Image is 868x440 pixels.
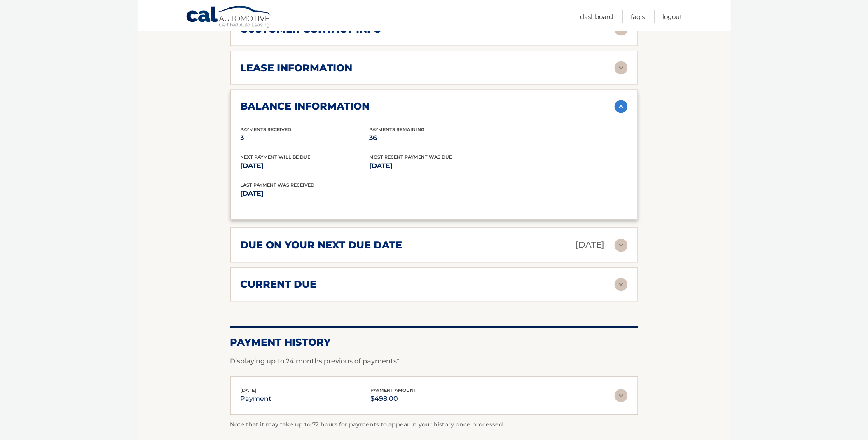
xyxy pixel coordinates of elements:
[370,154,452,160] span: Most Recent Payment Was Due
[241,127,292,133] span: Payments Received
[370,127,425,133] span: Payments Remaining
[241,154,311,160] span: Next Payment will be due
[615,100,628,113] img: accordion-active.svg
[371,388,417,393] span: payment amount
[241,239,402,252] h2: due on your next due date
[241,183,315,188] span: Last Payment was received
[663,10,683,23] a: Logout
[241,393,272,405] p: payment
[241,388,257,393] span: [DATE]
[370,161,498,172] p: [DATE]
[241,161,370,172] p: [DATE]
[241,133,370,144] p: 3
[615,239,628,252] img: accordion-rest.svg
[631,10,645,23] a: FAQ's
[615,278,628,291] img: accordion-rest.svg
[615,61,628,75] img: accordion-rest.svg
[615,389,628,403] img: accordion-rest.svg
[241,62,353,74] h2: lease information
[580,10,613,23] a: Dashboard
[241,188,434,200] p: [DATE]
[230,357,638,367] p: Displaying up to 24 months previous of payments*.
[230,337,638,349] h2: Payment History
[241,279,317,291] h2: current due
[371,393,417,405] p: $498.00
[576,238,605,253] p: [DATE]
[230,420,638,430] p: Note that it may take up to 72 hours for payments to appear in your history once processed.
[370,133,498,144] p: 36
[241,101,370,113] h2: balance information
[186,5,272,29] a: Cal Automotive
